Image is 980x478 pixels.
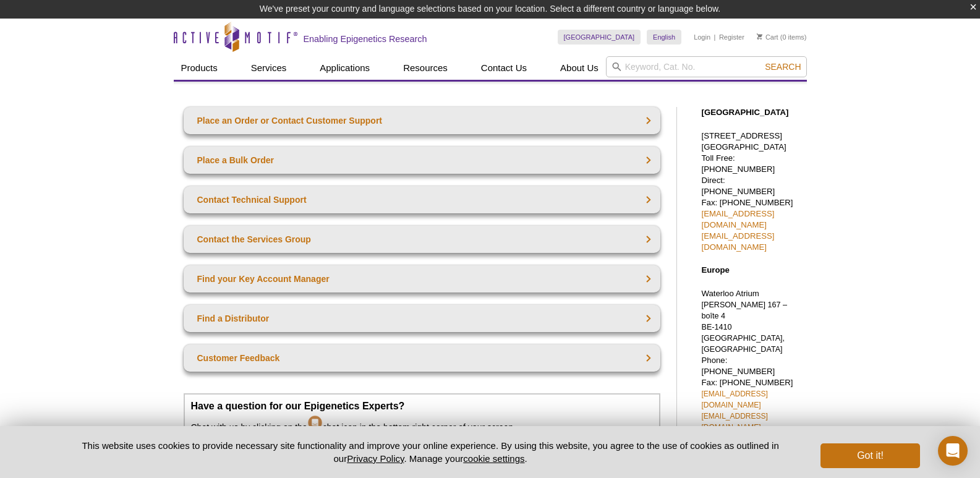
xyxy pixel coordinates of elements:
li: (0 items) [757,30,807,45]
a: [GEOGRAPHIC_DATA] [558,30,641,45]
a: Resources [396,56,455,80]
a: [EMAIL_ADDRESS][DOMAIN_NAME] [702,231,775,252]
h2: Enabling Epigenetics Research [304,33,427,45]
strong: [GEOGRAPHIC_DATA] [702,108,789,117]
strong: Europe [702,265,730,275]
button: Search [761,61,804,72]
a: Contact Technical Support [184,186,660,213]
a: English [647,30,681,45]
p: This website uses cookies to provide necessary site functionality and improve your online experie... [61,439,801,465]
p: [STREET_ADDRESS] [GEOGRAPHIC_DATA] Toll Free: [PHONE_NUMBER] Direct: [PHONE_NUMBER] Fax: [PHONE_N... [702,130,801,253]
a: Contact the Services Group [184,226,660,253]
a: Login [694,33,710,41]
a: Customer Feedback [184,344,660,372]
a: [EMAIL_ADDRESS][DOMAIN_NAME] [702,412,768,432]
a: Services [244,56,294,80]
a: Products [174,56,225,80]
p: Chat with us by clicking on the chat icon in the bottom right corner of your screen. [191,401,653,433]
span: [PERSON_NAME] 167 – boîte 4 BE-1410 [GEOGRAPHIC_DATA], [GEOGRAPHIC_DATA] [702,301,788,354]
a: Place an Order or Contact Customer Support [184,107,660,134]
a: Find your Key Account Manager [184,265,660,292]
button: cookie settings [463,453,524,464]
img: Your Cart [757,33,762,40]
div: Open Intercom Messenger [938,436,968,466]
a: Find a Distributor [184,305,660,332]
a: Contact Us [474,56,534,80]
li: | [714,30,716,45]
a: [EMAIL_ADDRESS][DOMAIN_NAME] [702,390,768,409]
input: Keyword, Cat. No. [606,56,807,77]
a: Cart [757,33,778,41]
img: Intercom Chat [307,412,323,430]
p: Waterloo Atrium Phone: [PHONE_NUMBER] Fax: [PHONE_NUMBER] [702,288,801,444]
a: Privacy Policy [347,453,404,464]
a: Place a Bulk Order [184,147,660,174]
button: Got it! [820,443,919,468]
a: Applications [312,56,377,80]
a: Register [719,33,744,41]
a: About Us [553,56,606,80]
strong: Have a question for our Epigenetics Experts? [191,401,405,411]
span: Search [765,62,801,72]
a: [EMAIL_ADDRESS][DOMAIN_NAME] [702,209,775,229]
